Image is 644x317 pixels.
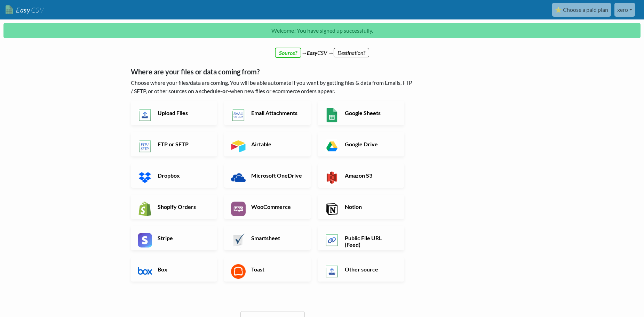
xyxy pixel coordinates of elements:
[156,172,210,179] h6: Dropbox
[156,235,210,241] h6: Stripe
[318,257,404,282] a: Other source
[138,139,152,154] img: FTP or SFTP App & API
[552,3,611,17] a: ⭐ Choose a paid plan
[6,3,44,17] a: EasyCSV
[224,226,311,250] a: Smartsheet
[249,266,304,273] h6: Toast
[249,203,304,210] h6: WooCommerce
[325,264,339,279] img: Other Source App & API
[318,101,404,125] a: Google Sheets
[224,132,311,156] a: Airtable
[138,264,152,279] img: Box App & API
[124,42,520,57] div: → CSV →
[343,203,398,210] h6: Notion
[138,170,152,185] img: Dropbox App & API
[224,257,311,282] a: Toast
[325,202,339,216] img: Notion App & API
[156,141,210,147] h6: FTP or SFTP
[325,108,339,122] img: Google Sheets App & API
[249,235,304,241] h6: Smartsheet
[249,172,304,179] h6: Microsoft OneDrive
[343,235,398,248] h6: Public File URL (Feed)
[614,3,635,17] a: xero
[231,108,246,122] img: Email New CSV or XLSX File App & API
[343,172,398,179] h6: Amazon S3
[343,266,398,273] h6: Other source
[318,226,404,250] a: Public File URL (Feed)
[131,79,414,95] p: Choose where your files/data are coming. You will be able automate if you want by getting files &...
[318,132,404,156] a: Google Drive
[30,6,44,14] span: CSV
[231,264,246,279] img: Toast App & API
[318,195,404,219] a: Notion
[343,109,398,116] h6: Google Sheets
[131,132,217,156] a: FTP or SFTP
[249,109,304,116] h6: Email Attachments
[138,108,152,122] img: Upload Files App & API
[231,202,246,216] img: WooCommerce App & API
[138,233,152,247] img: Stripe App & API
[156,109,210,116] h6: Upload Files
[224,195,311,219] a: WooCommerce
[231,170,246,185] img: Microsoft OneDrive App & API
[156,203,210,210] h6: Shopify Orders
[131,257,217,282] a: Box
[231,233,246,247] img: Smartsheet App & API
[131,195,217,219] a: Shopify Orders
[156,266,210,273] h6: Box
[131,101,217,125] a: Upload Files
[318,163,404,188] a: Amazon S3
[249,141,304,147] h6: Airtable
[325,170,339,185] img: Amazon S3 App & API
[220,88,230,94] b: -or-
[131,226,217,250] a: Stripe
[131,67,414,76] h5: Where are your files or data coming from?
[224,101,311,125] a: Email Attachments
[343,141,398,147] h6: Google Drive
[325,233,339,247] img: Public File URL App & API
[131,163,217,188] a: Dropbox
[231,139,246,154] img: Airtable App & API
[3,23,641,38] p: Welcome! You have signed up successfully.
[224,163,311,188] a: Microsoft OneDrive
[138,202,152,216] img: Shopify App & API
[325,139,339,154] img: Google Drive App & API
